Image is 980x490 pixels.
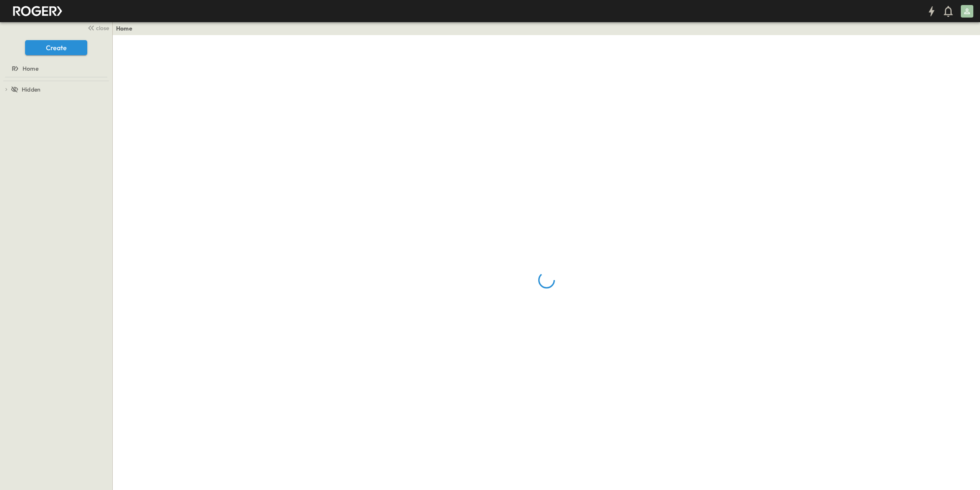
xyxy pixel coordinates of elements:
span: Hidden [22,85,41,94]
a: Home [2,63,109,74]
a: Home [116,24,132,33]
nav: breadcrumbs [116,24,137,33]
span: Home [23,64,38,73]
span: close [96,24,109,32]
button: close [84,22,111,33]
button: Create [25,40,87,55]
